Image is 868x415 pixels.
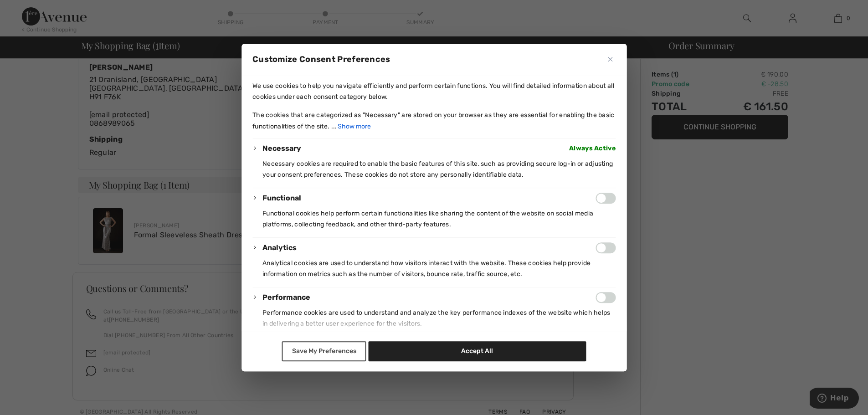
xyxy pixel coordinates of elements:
input: Enable Performance [596,292,616,303]
button: Save My Preferences [282,341,366,361]
button: Performance [262,292,310,303]
button: Analytics [262,242,297,253]
span: Help [21,6,39,15]
button: Close [605,54,616,65]
input: Enable Functional [596,193,616,204]
img: Close [608,57,612,61]
button: Show more [337,121,371,133]
input: Enable Analytics [596,242,616,253]
button: Necessary [262,143,301,154]
button: Accept All [368,341,586,361]
span: Customize Consent Preferences [252,54,390,65]
p: Functional cookies help perform certain functionalities like sharing the content of the website o... [262,208,616,230]
div: Customize Consent Preferences [241,44,627,372]
button: Functional [262,193,301,204]
p: Necessary cookies are required to enable the basic features of this site, such as providing secur... [262,159,616,180]
span: Always Active [569,143,616,154]
p: We use cookies to help you navigate efficiently and perform certain functions. You will find deta... [252,81,616,102]
p: The cookies that are categorized as "Necessary" are stored on your browser as they are essential ... [252,110,616,133]
p: Analytical cookies are used to understand how visitors interact with the website. These cookies h... [262,258,616,280]
p: Performance cookies are used to understand and analyze the key performance indexes of the website... [262,307,616,329]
